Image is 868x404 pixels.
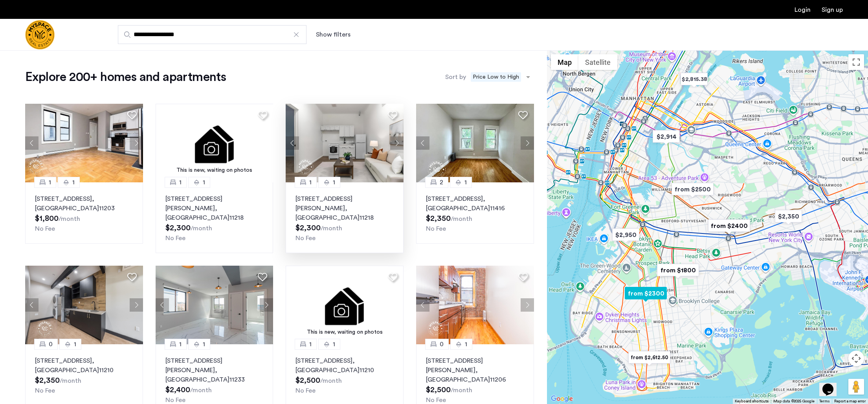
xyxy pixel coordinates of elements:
span: 0 [49,340,53,349]
button: Map camera controls [848,351,864,366]
div: from $1800 [654,261,702,279]
sub: /month [451,216,472,222]
a: Cazamio Logo [25,20,55,50]
p: [STREET_ADDRESS][PERSON_NAME] 11206 [426,356,524,384]
div: This is new, waiting on photos [290,328,400,336]
img: a8b926f1-9a91-4e5e-b036-feb4fe78ee5d_638850847483284209.jpeg [286,104,404,182]
span: $2,400 [165,386,190,394]
span: 1 [464,178,467,187]
span: No Fee [165,235,185,241]
span: 1 [333,340,335,349]
span: $1,800 [35,215,59,222]
span: 1 [309,340,312,349]
div: $2,914 [650,128,683,145]
img: 8515455b-be52-4141-8a40-4c35d33cf98b_638870814355856179.jpeg [416,104,534,182]
span: $2,500 [295,376,320,384]
sub: /month [451,387,472,393]
sub: /month [60,378,81,384]
span: 2 [440,178,443,187]
span: No Fee [165,397,185,403]
span: 1 [333,178,335,187]
button: Previous apartment [25,136,39,150]
span: No Fee [35,226,55,232]
span: $2,350 [426,215,451,222]
a: Report a map error [834,398,866,404]
div: $2,350 [772,208,805,225]
span: No Fee [295,235,316,241]
sub: /month [320,378,342,384]
span: 1 [203,178,205,187]
p: [STREET_ADDRESS][PERSON_NAME] 11218 [165,194,264,222]
span: $2,500 [426,386,451,394]
iframe: chat widget [819,373,844,396]
button: Show satellite imagery [578,54,617,70]
span: 1 [72,178,75,187]
span: 1 [49,178,51,187]
span: $2,350 [35,376,60,384]
img: 1996_638233989275640894.jpeg [156,266,273,344]
div: from $2,612.50 [625,349,673,366]
div: $2,950 [609,226,642,244]
img: logo [25,20,55,50]
sub: /month [190,387,212,393]
span: 1 [309,178,312,187]
button: Next apartment [390,136,404,150]
div: from $2300 [622,285,670,302]
span: Price Low to High [471,72,521,82]
a: This is new, waiting on photos [156,104,273,182]
a: Terms (opens in new tab) [819,398,829,404]
span: 1 [465,340,467,349]
button: Previous apartment [416,298,429,312]
button: Toggle fullscreen view [848,54,864,70]
button: Drag Pegman onto the map to open Street View [848,379,864,395]
a: 11[STREET_ADDRESS][PERSON_NAME], [GEOGRAPHIC_DATA]11218No Fee [286,182,404,253]
button: Next apartment [130,136,143,150]
sub: /month [321,225,342,231]
img: Google [549,394,575,404]
div: from $2400 [705,217,753,235]
sub: /month [59,216,80,222]
p: [STREET_ADDRESS] 11210 [295,356,394,375]
p: [STREET_ADDRESS] 11210 [35,356,133,375]
button: Keyboard shortcuts [735,398,769,404]
a: 11[STREET_ADDRESS], [GEOGRAPHIC_DATA]11203No Fee [25,182,143,244]
h1: Explore 200+ homes and apartments [25,69,226,85]
p: [STREET_ADDRESS][PERSON_NAME] 11218 [295,194,394,222]
p: [STREET_ADDRESS][PERSON_NAME] 11233 [165,356,264,384]
ng-select: sort-apartment [468,70,534,84]
span: No Fee [295,387,316,394]
button: Next apartment [260,298,273,312]
button: Next apartment [521,298,534,312]
a: This is new, waiting on photos [286,266,404,344]
label: Sort by [445,72,466,82]
span: $2,300 [295,224,321,232]
sub: /month [191,225,212,231]
a: 11[STREET_ADDRESS][PERSON_NAME], [GEOGRAPHIC_DATA]11218No Fee [156,182,273,253]
input: Apartment Search [118,25,306,44]
button: Next apartment [521,136,534,150]
div: This is new, waiting on photos [160,166,270,174]
a: Open this area in Google Maps (opens a new window) [549,394,575,404]
span: No Fee [35,387,55,394]
span: 0 [440,340,444,349]
span: 1 [179,340,182,349]
a: 21[STREET_ADDRESS], [GEOGRAPHIC_DATA]11416No Fee [416,182,534,244]
p: [STREET_ADDRESS] 11203 [35,194,133,213]
a: Registration [822,7,843,13]
img: 2.gif [286,266,404,344]
button: Show street map [551,54,578,70]
span: 1 [74,340,76,349]
p: [STREET_ADDRESS] 11416 [426,194,524,213]
div: from $2500 [668,180,717,198]
button: Previous apartment [416,136,429,150]
button: Previous apartment [156,298,169,312]
img: a8b926f1-9a91-4e5e-b036-feb4fe78ee5d_638897719958967181.jpeg [25,266,143,344]
button: Previous apartment [25,298,39,312]
button: Next apartment [130,298,143,312]
button: Previous apartment [286,136,299,150]
span: 1 [203,340,205,349]
span: 1 [179,178,182,187]
div: $2,815.38 [677,70,711,88]
img: a8b926f1-9a91-4e5e-b036-feb4fe78ee5d_638880945617247159.jpeg [25,104,143,182]
a: Login [795,7,811,13]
